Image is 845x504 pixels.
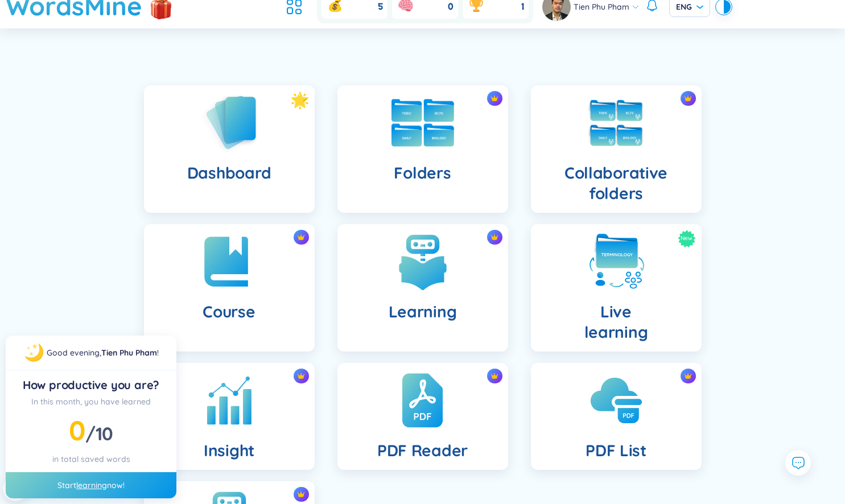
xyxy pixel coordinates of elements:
[85,422,113,445] span: /
[490,372,498,380] img: crown icon
[490,94,498,102] img: crown icon
[326,363,520,470] a: crown iconPDF Reader
[297,233,305,241] img: crown icon
[586,440,646,461] h4: PDF List
[448,1,454,13] span: 0
[47,346,159,359] div: !
[101,348,157,358] a: Tien Phu Pham
[15,453,167,465] div: in total saved words
[297,490,305,498] img: crown icon
[681,230,693,247] span: New
[6,472,176,498] div: Start now!
[69,413,85,447] span: 0
[684,94,692,102] img: crown icon
[584,301,648,342] h4: Live learning
[47,348,101,358] span: Good evening ,
[520,224,713,352] a: NewLivelearning
[378,1,383,13] span: 5
[326,85,520,213] a: crown iconFolders
[520,85,713,213] a: crown iconCollaborative folders
[133,224,326,352] a: crown iconCourse
[204,440,254,461] h4: Insight
[684,372,692,380] img: crown icon
[96,422,113,445] span: 10
[520,363,713,470] a: crown iconPDF List
[76,480,107,490] a: learning
[676,1,703,13] span: ENG
[389,301,457,322] h4: Learning
[203,301,255,322] h4: Course
[377,440,468,461] h4: PDF Reader
[540,163,693,204] h4: Collaborative folders
[574,1,629,13] span: Tien Phu Pham
[326,224,520,352] a: crown iconLearning
[394,163,451,183] h4: Folders
[15,395,167,408] div: In this month, you have learned
[490,233,498,241] img: crown icon
[15,377,167,393] div: How productive you are?
[521,1,524,13] span: 1
[187,163,271,183] h4: Dashboard
[133,363,326,470] a: crown iconInsight
[133,85,326,213] a: Dashboard
[297,372,305,380] img: crown icon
